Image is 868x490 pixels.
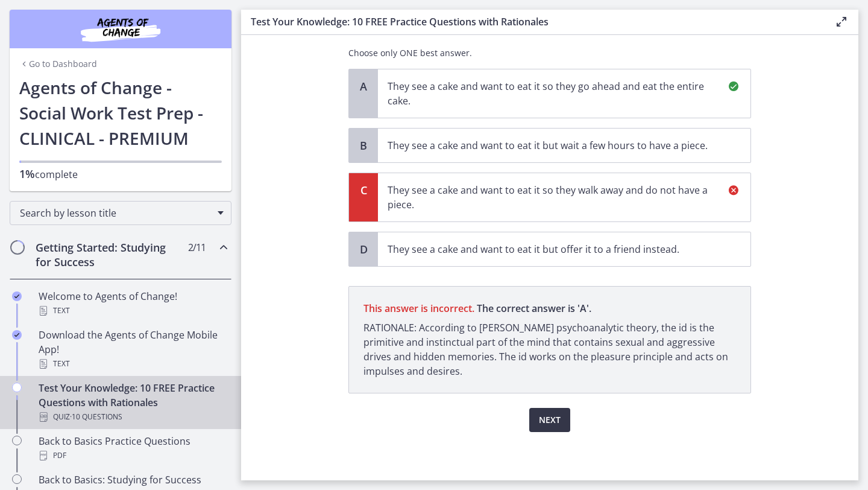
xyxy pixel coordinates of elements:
span: · 10 Questions [70,410,122,424]
button: Next [529,408,570,432]
span: ' A ' [577,302,591,315]
p: They see a cake and want to eat it so they walk away and do not have a piece. [388,183,717,212]
div: PDF [39,448,227,463]
div: Text [39,304,227,318]
div: Test Your Knowledge: 10 FREE Practice Questions with Rationales [39,381,227,424]
div: Search by lesson title [10,201,231,225]
img: Agents of Change Social Work Test Prep [48,14,193,43]
div: Welcome to Agents of Change! [39,289,227,318]
span: This answer is incorrect. [363,302,474,315]
span: 1% [19,167,35,181]
i: Completed [12,291,22,301]
span: The correct answer is [363,301,736,316]
span: Search by lesson title [20,206,212,220]
i: Completed [12,330,22,340]
div: Quiz [39,410,227,424]
span: D [356,242,371,256]
p: They see a cake and want to eat it but wait a few hours to have a piece. [388,138,717,153]
p: They see a cake and want to eat it but offer it to a friend instead. [388,242,717,256]
span: Next [539,413,561,427]
p: They see a cake and want to eat it so they go ahead and eat the entire cake. [388,79,717,108]
h1: Agents of Change - Social Work Test Prep - CLINICAL - PREMIUM [19,75,222,151]
div: Download the Agents of Change Mobile App! [39,328,227,371]
a: Go to Dashboard [19,58,97,70]
p: complete [19,167,222,182]
span: C [356,183,371,197]
h2: Getting Started: Studying for Success [36,240,183,269]
span: 2 / 11 [188,240,206,255]
div: Text [39,357,227,371]
p: Choose only ONE best answer. [348,47,751,59]
h3: Test Your Knowledge: 10 FREE Practice Questions with Rationales [251,14,815,29]
p: RATIONALE: According to [PERSON_NAME] psychoanalytic theory, the id is the primitive and instinct... [363,320,736,378]
span: B [356,138,371,153]
span: A [356,79,371,94]
div: Back to Basics Practice Questions [39,434,227,463]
